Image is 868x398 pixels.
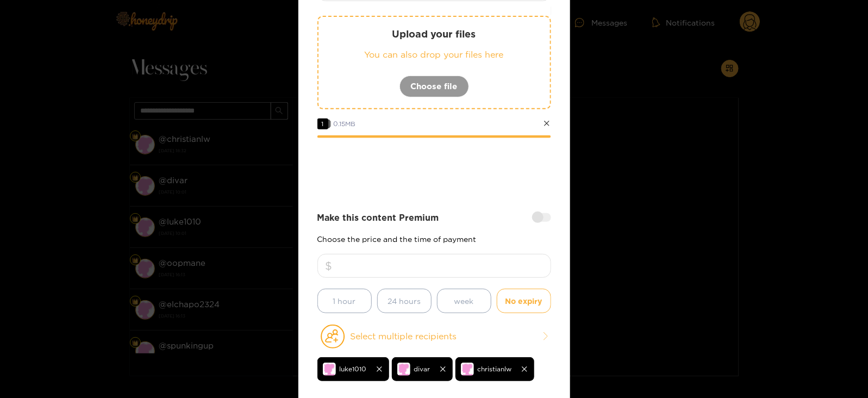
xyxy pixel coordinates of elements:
[388,295,421,307] span: 24 hours
[414,363,430,375] span: divar
[317,324,551,349] button: Select multiple recipients
[317,212,439,224] strong: Make this content Premium
[461,363,474,376] img: no-avatar.png
[334,120,356,127] span: 0.15 MB
[478,363,512,375] span: christianlw
[333,295,356,307] span: 1 hour
[323,363,336,376] img: no-avatar.png
[340,48,528,61] p: You can also drop your files here
[397,363,410,376] img: no-avatar.png
[437,289,491,313] button: week
[505,295,542,307] span: No expiry
[377,289,432,313] button: 24 hours
[340,28,528,40] p: Upload your files
[317,119,328,129] span: 1
[317,289,372,313] button: 1 hour
[317,235,551,243] p: Choose the price and the time of payment
[399,76,469,97] button: Choose file
[497,289,551,313] button: No expiry
[340,363,367,375] span: luke1010
[454,295,474,307] span: week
